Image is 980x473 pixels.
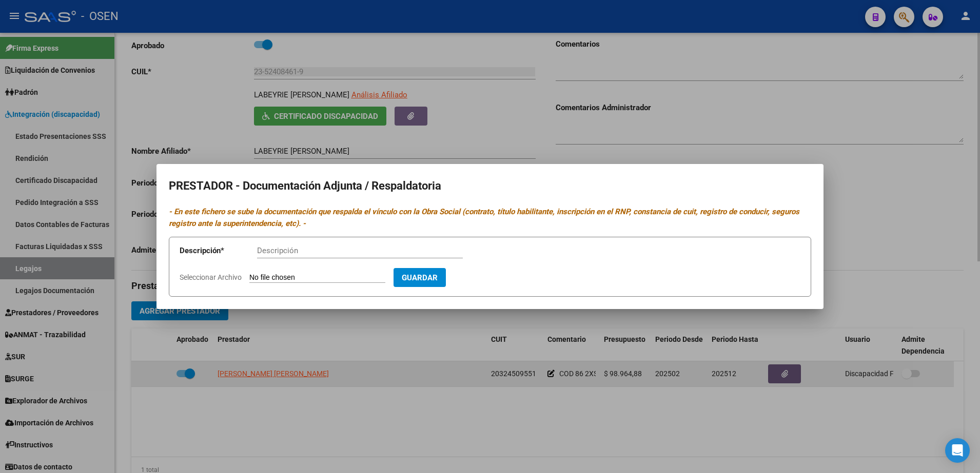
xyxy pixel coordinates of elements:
h2: PRESTADOR - Documentación Adjunta / Respaldatoria [169,176,811,196]
button: Guardar [394,268,446,287]
p: Descripción [180,245,257,257]
span: Seleccionar Archivo [180,273,242,281]
span: Guardar [402,273,438,282]
div: Open Intercom Messenger [945,438,970,463]
i: - En este fichero se sube la documentación que respalda el vínculo con la Obra Social (contrato, ... [169,207,799,228]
